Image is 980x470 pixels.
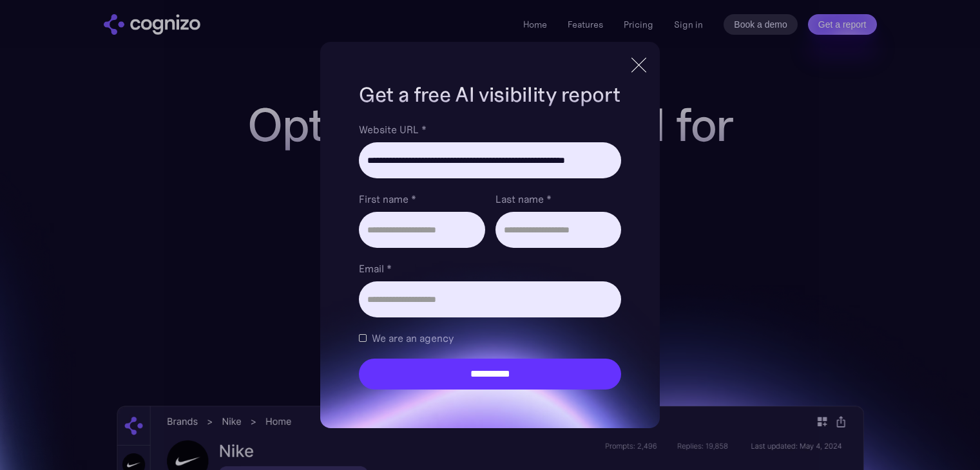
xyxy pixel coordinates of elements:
[359,261,620,276] label: Email *
[495,191,621,207] label: Last name *
[372,330,454,346] span: We are an agency
[359,80,620,109] h1: Get a free AI visibility report
[359,122,620,137] label: Website URL *
[359,191,485,207] label: First name *
[359,122,620,390] form: Brand Report Form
